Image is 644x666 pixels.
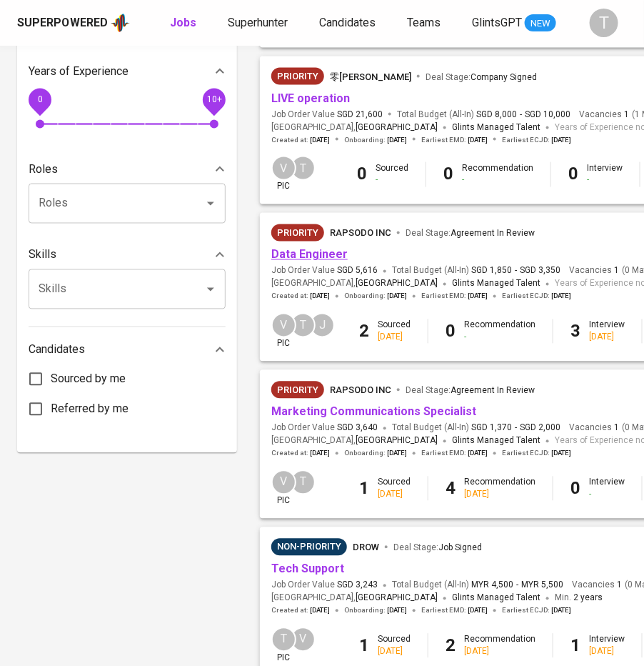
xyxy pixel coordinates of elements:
div: New Job received from Demand Team [271,68,324,85]
a: Candidates [319,14,378,32]
span: SGD 3,350 [520,265,560,277]
div: Candidates [29,336,226,364]
span: GlintsGPT [472,16,522,29]
span: Onboarding : [344,292,407,302]
div: V [271,470,296,495]
div: Recommendation [462,162,533,187]
div: Change in hiring needs, Pending Client’s Feedback [271,539,347,556]
div: Recommendation [464,319,535,344]
span: Priority [271,69,324,84]
div: Interview [587,162,623,187]
span: 1 [612,422,619,434]
span: Non-Priority [271,540,347,555]
a: Jobs [170,14,199,32]
span: Created at : [271,606,330,616]
div: Roles [29,155,226,184]
span: [DATE] [551,135,571,145]
span: Referred by me [51,401,129,418]
span: SGD 3,640 [337,422,378,434]
span: [GEOGRAPHIC_DATA] , [271,592,438,606]
b: 1 [570,636,580,656]
p: Years of Experience [29,63,129,80]
div: [DATE] [378,646,411,658]
span: Onboarding : [344,449,407,459]
b: 0 [570,479,580,499]
div: [DATE] [464,489,535,501]
span: Total Budget (All-In) [397,109,570,121]
span: Created at : [271,135,330,145]
span: Deal Stage : [393,543,482,553]
div: Skills [29,241,226,269]
div: [DATE] [378,489,411,501]
div: [DATE] [378,332,411,344]
span: Job Signed [438,543,482,553]
span: Sourced by me [51,371,126,388]
span: Earliest ECJD : [502,606,571,616]
a: LIVE operation [271,91,350,105]
span: [DATE] [468,292,488,302]
span: dRoW [353,542,379,553]
span: Job Order Value [271,422,378,434]
b: 1 [359,636,369,656]
span: MYR 5,500 [521,580,563,592]
span: Deal Stage : [426,72,537,82]
div: Recommendation [464,634,535,658]
span: [DATE] [387,292,407,302]
a: Tech Support [271,562,344,576]
span: [DATE] [387,449,407,459]
b: 2 [446,636,456,656]
span: - [515,265,517,277]
div: - [462,174,533,187]
span: Earliest ECJD : [502,135,571,145]
span: Job Order Value [271,265,378,277]
span: [DATE] [310,606,330,616]
div: V [291,627,316,652]
div: New Job received from Demand Team [271,382,324,399]
div: Interview [589,634,625,658]
span: SGD 5,616 [337,265,378,277]
span: [GEOGRAPHIC_DATA] [356,592,438,606]
span: MYR 4,500 [471,580,513,592]
span: Rapsodo Inc [330,385,391,396]
span: SGD 10,000 [525,109,570,121]
span: [DATE] [468,135,488,145]
span: [GEOGRAPHIC_DATA] [356,277,438,292]
a: Teams [407,14,443,32]
span: [GEOGRAPHIC_DATA] , [271,434,438,449]
span: Total Budget (All-In) [392,422,560,434]
span: [DATE] [387,135,407,145]
span: [GEOGRAPHIC_DATA] [356,121,438,135]
span: [GEOGRAPHIC_DATA] , [271,277,438,292]
span: SGD 1,370 [471,422,512,434]
div: - [376,174,408,187]
div: Sourced [378,477,411,501]
button: Open [201,279,221,299]
span: NEW [525,16,556,31]
div: pic [271,470,296,507]
span: SGD 3,243 [337,580,378,592]
span: Earliest EMD : [421,135,488,145]
span: Earliest EMD : [421,449,488,459]
span: - [520,109,522,121]
div: Superpowered [17,15,108,31]
span: 1 [615,580,622,592]
span: Job Order Value [271,109,383,121]
span: Onboarding : [344,135,407,145]
span: 1 [622,109,629,121]
span: SGD 2,000 [520,422,560,434]
a: Superpoweredapp logo [17,12,130,34]
div: Interview [589,477,625,501]
span: Priority [271,227,324,241]
a: Marketing Communications Specialist [271,405,476,419]
div: T [291,156,316,181]
b: 1 [359,479,369,499]
span: 0 [37,94,42,104]
div: Sourced [378,634,411,658]
div: J [310,313,335,338]
b: 3 [570,322,580,342]
div: New Job received from Demand Team [271,224,324,242]
span: [DATE] [468,449,488,459]
span: Created at : [271,292,330,302]
b: 2 [359,322,369,342]
div: T [291,470,316,495]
